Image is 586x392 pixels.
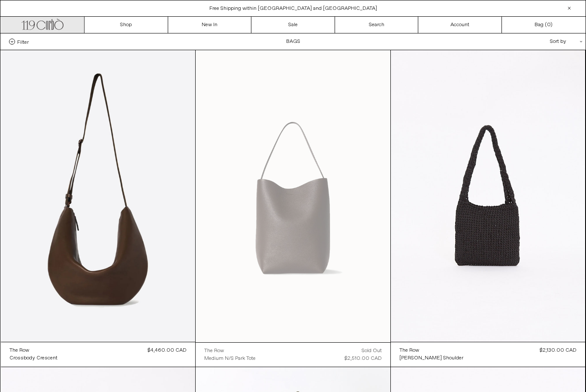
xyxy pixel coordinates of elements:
a: Account [418,17,502,33]
div: $4,460.00 CAD [148,347,187,354]
a: Shop [85,17,168,33]
span: 0 [547,21,550,28]
a: Medium N/S Park Tote [204,355,256,362]
a: The Row [399,347,463,354]
img: The Row Medium N/S Park Tote [196,50,390,342]
img: The Row Didon Shoulder Bag in black [391,50,586,342]
a: Search [335,17,419,33]
div: [PERSON_NAME] Shoulder [399,355,463,362]
img: The Row Crossbody Crescent in dark brown [1,50,196,342]
div: Medium N/S Park Tote [204,355,256,362]
div: Crossbody Crescent [9,355,57,362]
a: The Row [9,347,57,354]
a: Bag () [502,17,586,33]
span: ) [547,21,553,29]
div: $2,510.00 CAD [344,355,382,362]
div: The Row [399,347,419,354]
div: $2,130.00 CAD [540,347,577,354]
a: New In [168,17,252,33]
a: Crossbody Crescent [9,354,57,362]
div: Sold out [362,347,382,355]
a: The Row [204,347,256,355]
a: Sale [251,17,335,33]
div: The Row [204,347,224,355]
span: Filter [17,39,29,45]
div: Sort by [500,33,577,50]
div: The Row [9,347,29,354]
a: Free Shipping within [GEOGRAPHIC_DATA] and [GEOGRAPHIC_DATA] [209,5,377,12]
a: [PERSON_NAME] Shoulder [399,354,463,362]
